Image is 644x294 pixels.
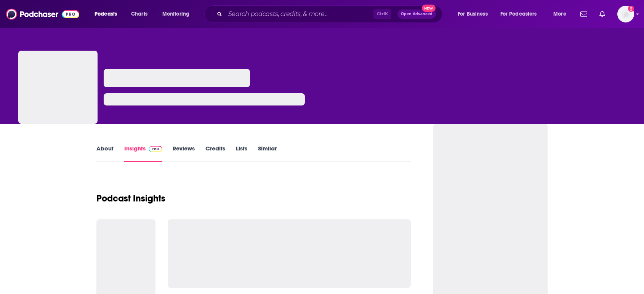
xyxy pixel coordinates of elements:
span: For Business [458,9,488,19]
a: About [96,145,114,162]
a: Reviews [173,145,195,162]
button: Open AdvancedNew [397,10,436,19]
a: Show notifications dropdown [596,8,608,21]
button: Show profile menu [617,6,634,22]
span: New [422,5,436,12]
a: Lists [236,145,247,162]
img: Podchaser Pro [149,146,162,152]
span: More [553,9,566,19]
input: Search podcasts, credits, & more... [225,8,373,20]
svg: Add a profile image [628,6,634,12]
span: Monitoring [162,9,189,19]
button: open menu [548,8,576,20]
span: Open Advanced [401,12,433,16]
span: Podcasts [95,9,117,19]
a: Similar [258,145,277,162]
a: InsightsPodchaser Pro [124,145,162,162]
button: open menu [89,8,127,20]
a: Credits [205,145,225,162]
span: Logged in as notablypr2 [617,6,634,22]
h1: Podcast Insights [96,193,165,204]
span: For Podcasters [500,9,537,19]
a: Show notifications dropdown [577,8,590,21]
button: open menu [495,8,548,20]
button: open menu [157,8,199,20]
span: Charts [131,9,147,19]
img: Podchaser - Follow, Share and Rate Podcasts [6,7,79,21]
a: Charts [126,8,152,20]
img: User Profile [617,6,634,22]
button: open menu [452,8,497,20]
span: Ctrl K [373,9,391,19]
div: Search podcasts, credits, & more... [211,5,450,23]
